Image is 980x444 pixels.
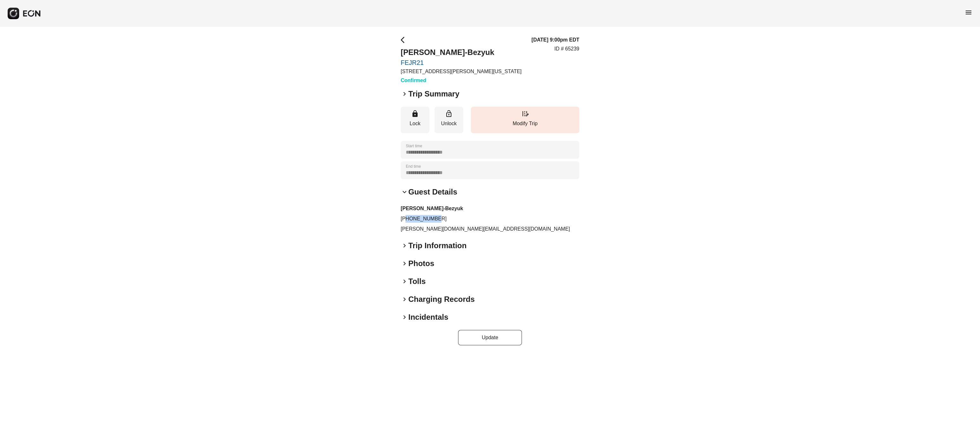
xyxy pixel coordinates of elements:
p: ID # 65239 [554,45,579,53]
span: keyboard_arrow_down [401,188,408,196]
p: [PHONE_NUMBER] [401,215,579,223]
span: keyboard_arrow_right [401,313,408,321]
h2: Photos [408,258,434,269]
span: edit_road [521,110,529,118]
h2: Trip Information [408,241,467,251]
span: menu [965,9,972,16]
h2: Incidentals [408,312,448,322]
button: Lock [401,107,429,133]
span: arrow_back_ios [401,36,408,44]
span: lock [411,110,419,118]
span: keyboard_arrow_right [401,242,408,249]
span: keyboard_arrow_right [401,295,408,303]
button: Update [458,330,522,345]
p: Unlock [438,120,460,127]
p: Lock [404,120,426,127]
p: [STREET_ADDRESS][PERSON_NAME][US_STATE] [401,68,522,75]
h3: Confirmed [401,77,522,84]
h3: [PERSON_NAME]-Bezyuk [401,205,579,212]
h2: Charging Records [408,294,475,304]
h2: [PERSON_NAME]-Bezyuk [401,47,522,57]
span: lock_open [445,110,453,118]
span: keyboard_arrow_right [401,278,408,285]
p: [PERSON_NAME][DOMAIN_NAME][EMAIL_ADDRESS][DOMAIN_NAME] [401,225,579,233]
a: FEJR21 [401,59,522,66]
h2: Tolls [408,276,426,287]
span: keyboard_arrow_right [401,90,408,98]
span: keyboard_arrow_right [401,260,408,267]
h3: [DATE] 9:00pm EDT [531,36,579,44]
button: Unlock [434,107,463,133]
h2: Trip Summary [408,89,459,99]
button: Modify Trip [471,107,579,133]
h2: Guest Details [408,187,457,197]
p: Modify Trip [474,120,576,127]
